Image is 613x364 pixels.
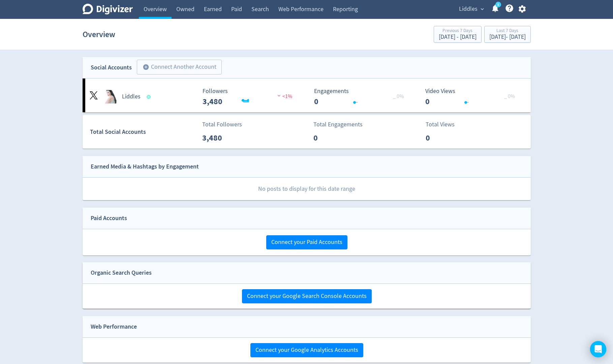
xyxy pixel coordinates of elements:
[202,132,241,144] p: 3,480
[132,61,222,74] a: Connect Another Account
[313,120,363,129] p: Total Engagements
[91,63,132,72] div: Social Accounts
[313,132,352,144] p: 0
[83,178,531,200] p: No posts to display for this date range
[276,93,282,98] img: negative-performance.svg
[147,95,152,99] span: Data last synced: 29 Sep 2025, 8:06am (AEST)
[242,289,372,303] button: Connect your Google Search Console Accounts
[422,88,523,106] svg: Video Views 0
[484,26,531,43] button: Last 7 Days[DATE]- [DATE]
[83,24,115,45] h1: Overview
[242,292,372,300] a: Connect your Google Search Console Accounts
[479,6,485,12] span: expand_more
[311,88,412,106] svg: Engagements 0
[495,2,501,7] a: 5
[439,34,477,40] div: [DATE] - [DATE]
[122,93,141,101] h5: Liddles
[590,341,606,357] div: Open Intercom Messenger
[271,239,342,245] span: Connect your Paid Accounts
[90,127,197,137] div: Total Social Accounts
[434,26,482,43] button: Previous 7 Days[DATE] - [DATE]
[266,235,347,249] button: Connect your Paid Accounts
[91,268,152,278] div: Organic Search Queries
[393,93,404,100] span: _ 0%
[426,132,464,144] p: 0
[143,64,149,70] span: add_circle
[497,2,499,7] text: 5
[247,293,367,299] span: Connect your Google Search Console Accounts
[459,4,478,14] span: Liddles
[504,93,515,100] span: _ 0%
[439,28,477,34] div: Previous 7 Days
[276,93,292,100] span: <1%
[103,90,117,103] img: Liddles undefined
[457,4,486,14] button: Liddles
[91,213,127,223] div: Paid Accounts
[199,88,300,106] svg: Followers ---
[250,346,363,354] a: Connect your Google Analytics Accounts
[266,238,347,246] a: Connect your Paid Accounts
[137,60,222,74] button: Connect Another Account
[91,162,199,172] div: Earned Media & Hashtags by Engagement
[426,120,464,129] p: Total Views
[83,79,531,112] a: Liddles undefinedLiddles Followers --- Followers 3,480 <1% Engagements 0 Engagements 0 _ 0% Video...
[489,28,526,34] div: Last 7 Days
[489,34,526,40] div: [DATE] - [DATE]
[91,322,137,332] div: Web Performance
[255,347,358,353] span: Connect your Google Analytics Accounts
[202,120,242,129] p: Total Followers
[250,343,363,357] button: Connect your Google Analytics Accounts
